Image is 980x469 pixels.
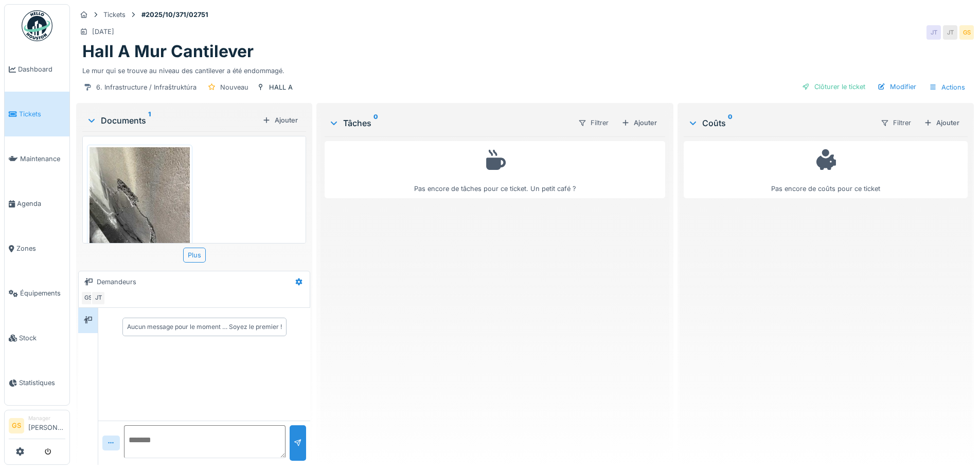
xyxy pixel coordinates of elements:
a: Zones [5,226,69,271]
div: JT [91,291,105,305]
sup: 0 [373,117,378,129]
a: Dashboard [5,47,69,92]
div: Le mur qui se trouve au niveau des cantilever a été endommagé. [82,62,968,76]
div: JT [926,25,941,40]
span: Agenda [17,199,65,209]
div: [DATE] [92,27,114,37]
div: 6. Infrastructure / Infraštruktúra [96,82,197,92]
li: [PERSON_NAME] [28,414,65,437]
div: Tickets [103,10,126,20]
div: Ajouter [617,116,661,130]
a: GS Manager[PERSON_NAME] [9,414,65,439]
div: Documents [86,114,258,127]
div: GS [81,291,95,305]
div: Aucun message pour le moment … Soyez le premier ! [127,322,282,332]
sup: 0 [728,117,733,129]
div: Pas encore de tâches pour ce ticket. Un petit café ? [331,146,658,194]
div: Actions [924,80,970,95]
div: Manager [28,414,65,422]
div: Pas encore de coûts pour ce ticket [690,146,961,194]
span: Équipements [20,288,65,298]
div: HALL A [269,82,293,92]
div: Demandeurs [97,277,136,287]
strong: #2025/10/371/02751 [137,10,212,20]
a: Stock [5,316,69,360]
img: Badge_color-CXgf-gQk.svg [22,10,52,41]
span: Zones [16,244,65,253]
span: Dashboard [18,64,65,74]
div: Ajouter [920,116,964,130]
a: Équipements [5,271,69,316]
div: Clôturer le ticket [798,80,869,94]
h1: Hall A Mur Cantilever [82,42,254,61]
li: GS [9,418,24,433]
div: JT [943,25,957,40]
span: Stock [19,333,65,343]
div: Filtrer [574,115,613,130]
div: Tâches [329,117,569,129]
span: Statistiques [19,378,65,388]
div: Coûts [688,117,872,129]
div: Ajouter [258,113,302,127]
img: aubce7pby79pghpaxt0id4c9thij [90,147,190,281]
div: Nouveau [220,82,248,92]
div: Filtrer [876,115,916,130]
span: Tickets [19,109,65,119]
a: Statistiques [5,360,69,405]
sup: 1 [148,114,151,127]
a: Agenda [5,181,69,226]
span: Maintenance [20,154,65,164]
div: GS [959,25,974,40]
a: Tickets [5,92,69,136]
div: Modifier [874,80,920,94]
div: Plus [183,248,206,263]
a: Maintenance [5,136,69,181]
